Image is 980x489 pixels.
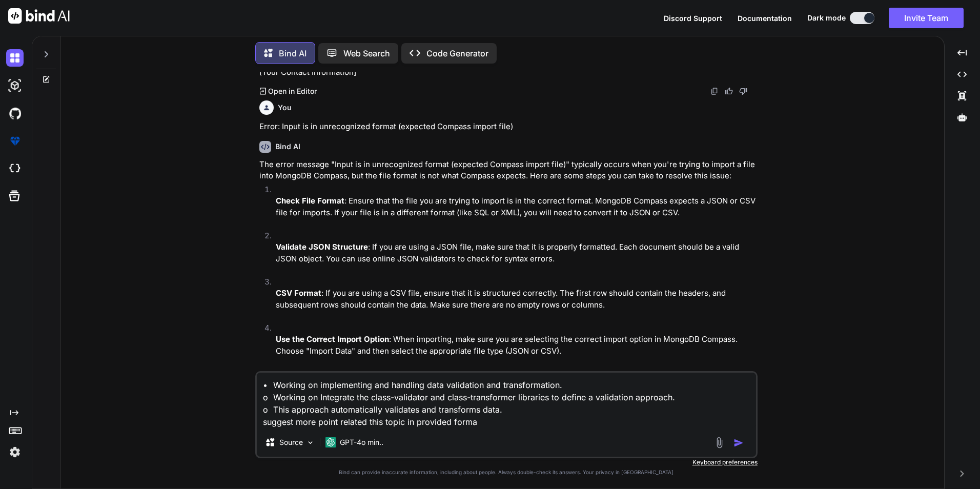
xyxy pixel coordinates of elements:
img: GPT-4o mini [325,437,336,447]
p: Code Generator [426,47,488,59]
button: Invite Team [889,8,964,28]
img: githubDark [6,105,24,122]
p: Error: Input is in unrecognized format (expected Compass import file) [259,121,756,133]
h6: Bind AI [275,141,300,152]
p: GPT-4o min.. [340,437,383,447]
span: Documentation [738,14,792,23]
img: settings [6,443,24,461]
button: Discord Support [664,13,722,24]
p: : When importing, make sure you are selecting the correct import option in MongoDB Compass. Choos... [276,334,756,357]
img: copy [710,87,719,95]
span: Dark mode [807,13,846,23]
img: Pick Models [306,438,315,447]
img: premium [6,132,24,150]
strong: CSV Format [276,288,321,298]
img: dislike [739,87,747,95]
p: : If you are using a CSV file, ensure that it is structured correctly. The first row should conta... [276,288,756,311]
p: The error message "Input is in unrecognized format (expected Compass import file)" typically occu... [259,159,756,182]
img: darkAi-studio [6,77,24,94]
p: Bind AI [279,47,307,59]
img: darkChat [6,49,24,67]
img: Bind AI [8,8,70,24]
img: like [725,87,733,95]
strong: Use the Correct Import Option [276,334,389,344]
span: Discord Support [664,14,722,23]
p: : If you are using a JSON file, make sure that it is properly formatted. Each document should be ... [276,241,756,264]
p: Bind can provide inaccurate information, including about people. Always double-check its answers.... [255,468,758,476]
p: Web Search [343,47,390,59]
p: : Ensure that the file you are trying to import is in the correct format. MongoDB Compass expects... [276,195,756,218]
p: Open in Editor [268,86,317,96]
h6: You [278,103,292,113]
textarea: • Working on implementing and handling data validation and transformation. o Working on Integrate... [257,373,756,428]
img: icon [733,438,744,448]
button: Documentation [738,13,792,24]
strong: Check File Format [276,196,344,206]
img: cloudideIcon [6,160,24,177]
p: Source [279,437,303,447]
p: Keyboard preferences [255,458,758,466]
strong: Validate JSON Structure [276,242,368,252]
img: attachment [713,437,725,449]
